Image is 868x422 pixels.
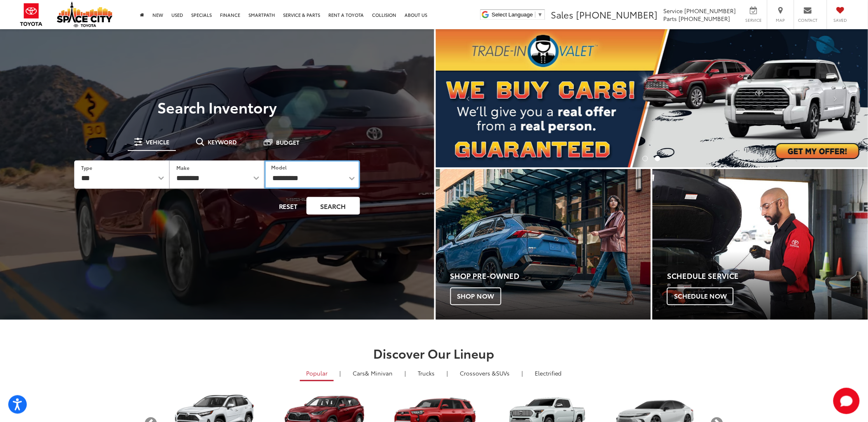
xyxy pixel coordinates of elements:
span: [PHONE_NUMBER] [685,7,736,15]
label: Model [271,164,287,171]
span: Service [664,7,683,15]
span: Service [744,17,763,23]
li: | [445,369,450,377]
button: Click to view next picture. [803,46,868,151]
span: Shop Now [450,288,501,305]
span: Schedule Now [667,288,734,305]
button: Search [306,197,360,215]
li: | [337,369,343,377]
button: Reset [272,197,305,215]
button: Click to view previous picture. [436,46,501,151]
a: Select Language​ [492,12,543,18]
a: Popular [300,366,334,381]
h3: Search Inventory [35,99,400,115]
li: | [402,369,408,377]
li: | [519,369,525,377]
span: Crossovers & [460,369,496,377]
span: & Minivan [365,369,393,377]
span: Sales [551,8,574,21]
label: Make [176,164,190,171]
span: [PHONE_NUMBER] [576,8,658,21]
h2: Discover Our Lineup [144,346,725,360]
a: Schedule Service Schedule Now [653,169,868,320]
a: Electrified [529,366,568,380]
span: Vehicle [146,139,169,145]
button: Toggle Chat Window [833,388,860,414]
span: Map [772,17,790,23]
span: ​ [535,12,536,18]
a: Shop Pre-Owned Shop Now [436,169,651,320]
span: [PHONE_NUMBER] [679,14,730,23]
div: Toyota [653,169,868,320]
span: Parts [664,14,677,23]
img: Space City Toyota [57,2,112,27]
span: Saved [831,17,849,23]
svg: Start Chat [833,388,860,414]
h4: Schedule Service [667,272,868,280]
a: SUVs [454,366,516,380]
span: Budget [276,139,299,145]
a: Cars [346,366,399,380]
h4: Shop Pre-Owned [450,272,651,280]
label: Type [81,164,92,171]
span: Keyword [208,139,237,145]
a: Trucks [412,366,441,380]
div: Toyota [436,169,651,320]
span: Select Language [492,12,533,18]
span: ▼ [538,12,543,18]
span: Contact [798,17,818,23]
